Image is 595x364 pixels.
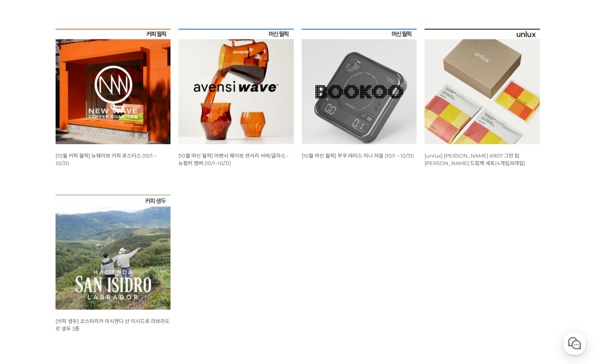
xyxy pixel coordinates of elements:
[56,318,170,332] a: [커피 생두] 코스타리카 아시엔다 산 이시드로 라브라도르 생두 3종
[302,152,414,159] a: [10월 머신 월픽] 부쿠 테미스 미니 저울 (10/1 ~ 10/31)
[424,29,540,144] img: [unlux] 파나마 잰슨 #907 그린 팁 게이샤 워시드 드립백 세트(4개입/8개입)
[72,262,82,268] span: 대화
[178,29,294,144] img: [10월 머신 월픽] 아벤시 웨이브 센서리 서버/글라스 - 뉴컬러 앰버 (10/1~10/31)
[52,250,102,269] a: 대화
[178,152,289,166] a: [10월 머신 월픽] 아벤시 웨이브 센서리 서버/글라스 - 뉴컬러 앰버 (10/1~10/31)
[56,152,157,166] a: [10월 커피 월픽] 뉴웨이브 커피 로스터스 (10/1 ~ 10/31)
[102,250,151,269] a: 설정
[25,262,30,268] span: 홈
[122,262,131,268] span: 설정
[302,29,417,144] img: [10월 머신 월픽] 부쿠 테미스 미니 저울 (10/1 ~ 10/31)
[424,152,525,166] a: [unlux] [PERSON_NAME] #907 그린 팁 [PERSON_NAME] 드립백 세트(4개입/8개입)
[56,29,171,144] img: [10월 커피 월픽] 뉴웨이브 커피 로스터스 (10/1 ~ 10/31)
[56,195,171,310] img: 코스타리카 아시엔다 산 이시드로 라브라도르
[2,250,52,269] a: 홈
